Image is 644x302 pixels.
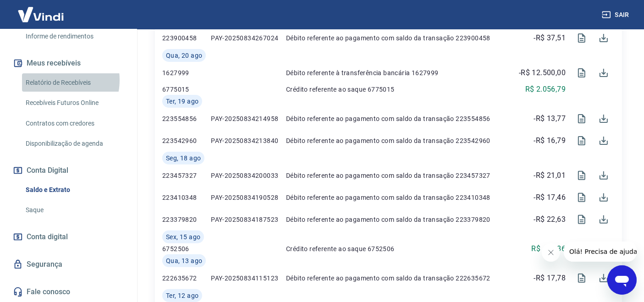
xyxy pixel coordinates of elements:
[211,33,286,43] p: PAY-20250834267024
[593,165,615,187] span: Download
[162,68,211,77] p: 1627999
[6,6,77,14] span: Olá! Precisa de ajuda?
[162,171,211,180] p: 223457327
[571,27,593,49] span: Visualizar
[11,0,71,28] img: Vindi
[162,244,211,253] p: 6752506
[166,291,198,300] span: Ter, 12 ago
[162,193,211,202] p: 223410348
[162,136,211,145] p: 223542960
[211,114,286,123] p: PAY-20250834214958
[564,242,637,262] iframe: Mensagem da empresa
[162,33,211,43] p: 223900458
[571,165,593,187] span: Visualizar
[534,33,566,44] p: -R$ 37,51
[571,187,593,209] span: Visualizar
[166,256,202,265] span: Qua, 13 ago
[211,136,286,145] p: PAY-20250834213840
[211,274,286,283] p: PAY-20250834115123
[534,273,566,284] p: -R$ 17,78
[166,154,201,163] span: Seg, 18 ago
[607,265,637,295] iframe: Botão para abrir a janela de mensagens
[11,227,126,247] a: Conta digital
[286,193,513,202] p: Débito referente ao pagamento com saldo da transação 223410348
[532,243,566,254] p: R$ 474,86
[593,62,615,84] span: Download
[22,27,126,46] a: Informe de rendimentos
[600,6,633,23] button: Sair
[286,85,513,94] p: Crédito referente ao saque 6775015
[534,135,566,146] p: -R$ 16,79
[286,171,513,180] p: Débito referente ao pagamento com saldo da transação 223457327
[286,114,513,123] p: Débito referente ao pagamento com saldo da transação 223554856
[286,33,513,43] p: Débito referente ao pagamento com saldo da transação 223900458
[166,51,202,60] span: Qua, 20 ago
[162,274,211,283] p: 222635672
[162,114,211,123] p: 223554856
[542,243,560,262] iframe: Fechar mensagem
[22,134,126,153] a: Disponibilização de agenda
[571,108,593,130] span: Visualizar
[211,193,286,202] p: PAY-20250834190528
[211,171,286,180] p: PAY-20250834200033
[286,136,513,145] p: Débito referente ao pagamento com saldo da transação 223542960
[593,27,615,49] span: Download
[519,67,566,78] p: -R$ 12.500,00
[11,254,126,275] a: Segurança
[11,282,126,302] a: Fale conosco
[571,130,593,152] span: Visualizar
[571,62,593,84] span: Visualizar
[593,187,615,209] span: Download
[166,232,200,242] span: Sex, 15 ago
[211,215,286,224] p: PAY-20250834187523
[22,93,126,112] a: Recebíveis Futuros Online
[162,215,211,224] p: 223379820
[22,114,126,133] a: Contratos com credores
[286,68,513,77] p: Débito referente à transferência bancária 1627999
[22,181,126,199] a: Saldo e Extrato
[593,130,615,152] span: Download
[22,201,126,220] a: Saque
[22,73,126,92] a: Relatório de Recebíveis
[166,97,198,106] span: Ter, 19 ago
[534,113,566,124] p: -R$ 13,77
[27,231,68,243] span: Conta digital
[571,209,593,231] span: Visualizar
[593,267,615,289] span: Download
[534,214,566,225] p: -R$ 22,63
[534,192,566,203] p: -R$ 17,46
[286,274,513,283] p: Débito referente ao pagamento com saldo da transação 222635672
[11,53,126,73] button: Meus recebíveis
[286,244,513,253] p: Crédito referente ao saque 6752506
[534,170,566,181] p: -R$ 21,01
[525,84,566,95] p: R$ 2.056,79
[162,85,211,94] p: 6775015
[11,160,126,181] button: Conta Digital
[571,267,593,289] span: Visualizar
[286,215,513,224] p: Débito referente ao pagamento com saldo da transação 223379820
[593,108,615,130] span: Download
[593,209,615,231] span: Download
